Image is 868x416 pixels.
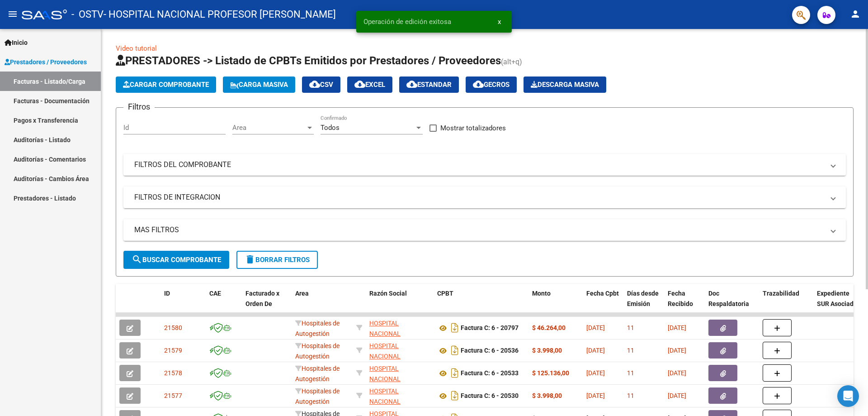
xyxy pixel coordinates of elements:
[586,392,605,399] span: [DATE]
[209,290,221,297] span: CAE
[104,5,336,24] span: - HOSPITAL NACIONAL PROFESOR [PERSON_NAME]
[531,81,599,89] span: Descarga Masiva
[627,369,634,377] span: 11
[295,320,340,337] span: Hospitales de Autogestión
[449,320,461,335] i: Descargar documento
[347,77,392,93] button: EXCEL
[123,100,155,113] h3: Filtros
[302,77,340,93] button: CSV
[369,365,418,403] span: HOSPITAL NACIONAL PROFESOR [PERSON_NAME]
[5,38,28,48] span: Inicio
[461,370,519,377] strong: Factura C: 6 - 20533
[245,256,310,264] span: Borrar Filtros
[461,392,519,400] strong: Factura C: 6 - 20530
[369,342,418,380] span: HOSPITAL NACIONAL PROFESOR [PERSON_NAME]
[369,318,430,337] div: 30635976809
[116,77,216,93] button: Cargar Comprobante
[461,325,519,332] strong: Factura C: 6 - 20797
[123,219,846,241] mat-expansion-panel-header: MAS FILTROS
[532,347,562,354] strong: $ 3.998,00
[837,385,859,407] div: Open Intercom Messenger
[406,79,417,90] mat-icon: cloud_download
[627,347,634,354] span: 11
[763,290,799,297] span: Trazabilidad
[5,57,87,67] span: Prestadores / Proveedores
[449,343,461,358] i: Descargar documento
[245,290,279,307] span: Facturado x Orden De
[627,324,634,331] span: 11
[532,324,566,331] strong: $ 46.264,00
[164,347,182,354] span: 21579
[123,154,846,176] mat-expansion-panel-header: FILTROS DEL COMPROBANTE
[116,44,157,53] a: Video tutorial
[668,369,686,377] span: [DATE]
[817,290,857,307] span: Expediente SUR Asociado
[399,77,459,93] button: Estandar
[295,342,340,360] span: Hospitales de Autogestión
[850,9,861,19] mat-icon: person
[532,392,562,399] strong: $ 3.998,00
[498,18,501,26] span: x
[524,77,606,93] app-download-masive: Descarga masiva de comprobantes (adjuntos)
[369,320,418,358] span: HOSPITAL NACIONAL PROFESOR [PERSON_NAME]
[206,284,242,324] datatable-header-cell: CAE
[586,324,605,331] span: [DATE]
[123,251,229,269] button: Buscar Comprobante
[132,254,142,265] mat-icon: search
[813,284,863,324] datatable-header-cell: Expediente SUR Asociado
[223,77,295,93] button: Carga Masiva
[134,225,824,235] mat-panel-title: MAS FILTROS
[369,341,430,360] div: 30635976809
[232,124,306,132] span: Area
[668,324,686,331] span: [DATE]
[524,77,606,93] button: Descarga Masiva
[71,5,104,24] span: - OSTV
[461,347,519,354] strong: Factura C: 6 - 20536
[708,290,749,307] span: Doc Respaldatoria
[440,123,506,134] span: Mostrar totalizadores
[586,290,619,297] span: Fecha Cpbt
[586,347,605,354] span: [DATE]
[123,81,209,89] span: Cargar Comprobante
[668,290,693,307] span: Fecha Recibido
[295,365,340,383] span: Hospitales de Autogestión
[321,124,340,132] span: Todos
[292,284,353,324] datatable-header-cell: Area
[473,79,484,90] mat-icon: cloud_download
[627,290,659,307] span: Días desde Emisión
[449,388,461,403] i: Descargar documento
[245,254,255,265] mat-icon: delete
[309,79,320,90] mat-icon: cloud_download
[134,192,824,202] mat-panel-title: FILTROS DE INTEGRACION
[164,369,182,377] span: 21578
[369,363,430,383] div: 30635976809
[369,290,407,297] span: Razón Social
[449,366,461,380] i: Descargar documento
[668,392,686,399] span: [DATE]
[466,77,517,93] button: Gecros
[491,14,508,30] button: x
[532,369,569,377] strong: $ 125.136,00
[759,284,813,324] datatable-header-cell: Trazabilidad
[354,81,385,89] span: EXCEL
[164,324,182,331] span: 21580
[528,284,583,324] datatable-header-cell: Monto
[437,290,453,297] span: CPBT
[473,81,509,89] span: Gecros
[236,251,318,269] button: Borrar Filtros
[295,290,309,297] span: Area
[295,387,340,405] span: Hospitales de Autogestión
[7,9,18,19] mat-icon: menu
[164,290,170,297] span: ID
[434,284,528,324] datatable-header-cell: CPBT
[123,186,846,208] mat-expansion-panel-header: FILTROS DE INTEGRACION
[664,284,705,324] datatable-header-cell: Fecha Recibido
[668,347,686,354] span: [DATE]
[369,386,430,405] div: 30635976809
[230,81,288,89] span: Carga Masiva
[160,284,206,324] datatable-header-cell: ID
[583,284,623,324] datatable-header-cell: Fecha Cpbt
[705,284,759,324] datatable-header-cell: Doc Respaldatoria
[116,54,501,67] span: PRESTADORES -> Listado de CPBTs Emitidos por Prestadores / Proveedores
[309,81,333,89] span: CSV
